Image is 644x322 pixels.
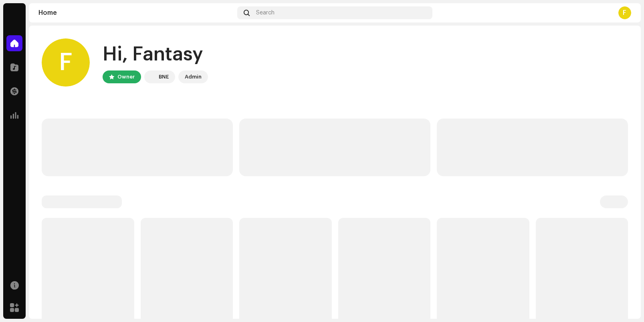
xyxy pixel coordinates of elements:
[618,6,631,19] div: F
[256,10,275,16] span: Search
[185,72,202,82] div: Admin
[159,72,169,82] div: BNE
[38,10,234,16] div: Home
[42,38,90,87] div: F
[117,72,135,82] div: Owner
[103,42,208,67] div: Hi, Fantasy
[146,72,155,82] img: 71b606cd-cf1a-4591-9c5c-2aa0cd6267be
